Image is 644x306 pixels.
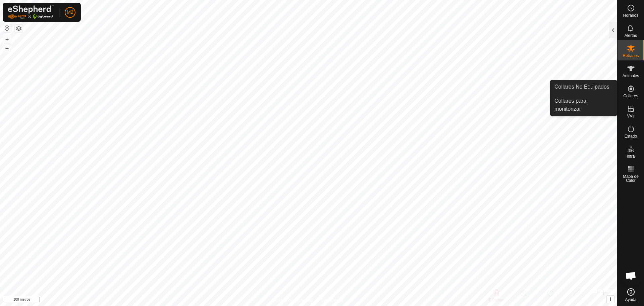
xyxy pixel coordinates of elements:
font: Ayuda [625,297,637,302]
font: Estado [625,134,637,139]
img: Logotipo de Gallagher [8,5,54,19]
font: Contáctenos [321,298,343,303]
button: + [3,35,11,43]
button: – [3,44,11,52]
a: Collares para monitorizar [550,94,617,116]
font: Horarios [623,13,638,18]
font: Política de Privacidad [274,298,313,303]
font: i [610,296,611,302]
font: – [5,44,9,51]
font: Alertas [625,33,637,38]
font: Mapa de Calor [623,174,639,183]
font: Infra [627,154,635,159]
a: Política de Privacidad [274,297,313,303]
a: Contáctenos [321,297,343,303]
font: Collares [623,94,638,98]
button: i [607,296,614,303]
div: Chat abierto [621,266,641,286]
button: Capas del Mapa [15,24,23,33]
button: Restablecer Mapa [3,24,11,32]
a: Collares No Equipados [550,80,617,94]
font: Rebaños [623,53,639,58]
font: Collares No Equipados [554,84,609,90]
a: Ayuda [618,286,644,304]
font: VVs [627,114,634,118]
font: Animales [623,73,639,78]
font: M2 [67,9,73,15]
font: Collares para monitorizar [554,98,586,112]
font: + [5,36,9,43]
